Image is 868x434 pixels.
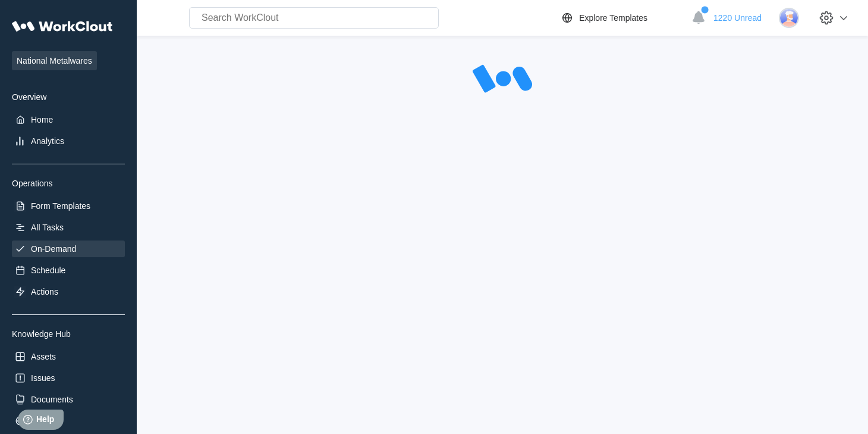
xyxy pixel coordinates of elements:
[12,219,125,236] a: All Tasks
[31,287,58,296] div: Actions
[560,11,685,25] a: Explore Templates
[31,373,55,383] div: Issues
[713,13,762,23] span: 1220 Unread
[31,115,53,124] div: Home
[12,370,125,386] a: Issues
[12,241,125,257] a: On-Demand
[12,391,125,408] a: Documents
[12,51,97,70] span: National Metalwares
[31,395,73,404] div: Documents
[12,179,125,188] div: Operations
[12,133,125,149] a: Analytics
[12,262,125,279] a: Schedule
[12,111,125,128] a: Home
[12,92,125,102] div: Overview
[189,7,439,29] input: Search WorkClout
[779,8,799,28] img: user-3.png
[31,352,56,361] div: Assets
[12,198,125,214] a: Form Templates
[12,413,125,429] a: Skills
[31,244,76,254] div: On-Demand
[31,223,64,232] div: All Tasks
[31,136,64,146] div: Analytics
[31,201,90,211] div: Form Templates
[12,329,125,339] div: Knowledge Hub
[579,13,647,23] div: Explore Templates
[31,266,65,275] div: Schedule
[12,348,125,365] a: Assets
[12,283,125,300] a: Actions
